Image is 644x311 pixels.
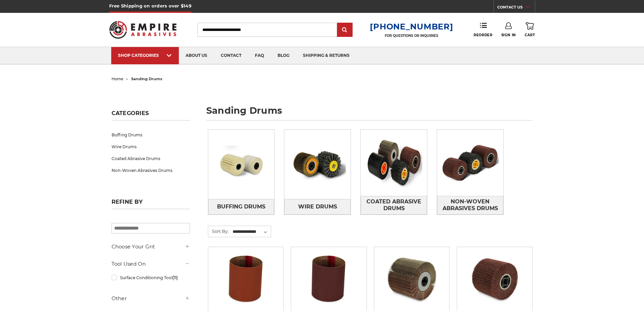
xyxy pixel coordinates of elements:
img: Wire Drums [284,130,351,199]
a: Non-Woven Abrasives Drums [112,164,190,176]
a: Reorder [474,22,492,37]
h5: Tool Used On [112,260,190,268]
span: Non-Woven Abrasives Drums [437,196,503,214]
img: 3.5x4 inch sanding band for expanding rubber drum [302,252,356,306]
input: Submit [338,23,352,37]
a: home [112,76,123,81]
a: Wire Drums [284,199,351,214]
span: sanding drums [131,76,162,81]
span: Buffing Drums [217,201,265,213]
h5: Refine by [112,199,190,209]
a: Surface Conditioning Tool [112,272,190,284]
span: Sign In [501,33,516,37]
a: Cart [525,22,535,37]
h5: Other [112,294,190,303]
img: Empire Abrasives [109,17,177,43]
a: Buffing Drums [208,199,275,214]
span: Wire Drums [298,201,337,213]
a: blog [271,47,296,64]
span: Coated Abrasive Drums [361,196,427,214]
img: 4.5 Inch Surface Conditioning Finishing Drum [468,252,522,306]
label: Sort By: [208,226,229,236]
a: Coated Abrasive Drums [112,153,190,164]
a: Non-Woven Abrasives Drums [437,196,503,215]
img: Buffing Drums [208,141,275,188]
h5: Choose Your Grit [112,243,190,251]
img: Coated Abrasive Drums [361,130,427,196]
a: shipping & returns [296,47,356,64]
span: (11) [172,275,178,280]
p: FOR QUESTIONS OR INQUIRIES [370,34,453,38]
img: Non-Woven Abrasives Drums [437,139,503,186]
a: CONTACT US [497,3,535,13]
a: Buffing Drums [112,129,190,141]
span: Cart [525,33,535,37]
a: faq [248,47,271,64]
h5: Categories [112,110,190,120]
a: Coated Abrasive Drums [361,196,427,215]
a: [PHONE_NUMBER] [370,22,453,31]
a: about us [179,47,214,64]
a: Wire Drums [112,141,190,153]
h1: sanding drums [206,106,533,120]
a: contact [214,47,248,64]
img: 4.5 inch x 4 inch flap wheel sanding drum [385,252,439,306]
div: SHOP CATEGORIES [118,53,172,58]
select: Sort By: [232,227,271,237]
img: 3.5x4 inch ceramic sanding band for expanding rubber drum [219,252,273,306]
span: Reorder [474,33,492,37]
